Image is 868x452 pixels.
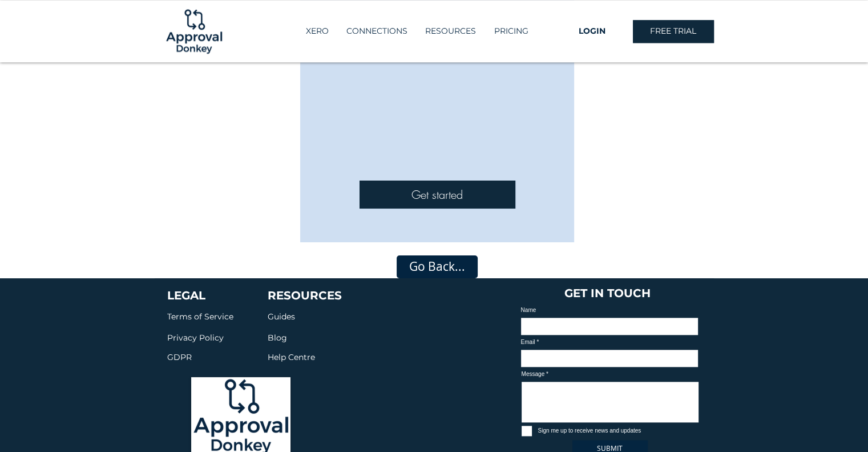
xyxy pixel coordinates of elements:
span: Get started [411,187,463,203]
p: XERO [300,22,334,41]
label: Email [521,339,698,345]
a: Get started [360,181,515,209]
span: Terms of Service [167,311,233,322]
span: Privacy Policy [167,333,224,343]
label: Name [521,307,698,313]
span: GET IN TOUCH [564,286,651,300]
p: PRICING [488,22,534,41]
a: Blog [268,330,287,343]
div: RESOURCES [416,22,485,41]
a: LOGIN [552,20,633,43]
a: Help Centre [268,350,315,363]
p: CONNECTIONS [341,22,413,41]
span: Sign me up to receive news and updates [538,427,641,434]
label: Message [522,371,699,377]
a: CONNECTIONS [337,22,416,41]
span: GDPR [167,352,192,362]
span: LOGIN [579,26,605,37]
span: FREE TRIAL [650,26,696,37]
a: LEGAL [167,289,205,302]
a: XERO [297,22,337,41]
a: FREE TRIAL [633,20,714,43]
span: RESOURCES [268,289,342,302]
nav: Site [282,22,552,41]
a: GDPR [167,350,192,363]
p: RESOURCES [419,22,482,41]
span: Guides [268,311,295,322]
a: Go Back... [397,255,478,278]
a: Terms of Service [167,310,233,322]
a: PRICING [485,22,537,41]
img: Logo-01.png [163,1,225,62]
a: Guides [268,309,295,322]
span: Help Centre [268,352,315,362]
a: Privacy Policy [167,330,224,343]
span: Go Back... [409,258,465,275]
span: Blog [268,333,287,343]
